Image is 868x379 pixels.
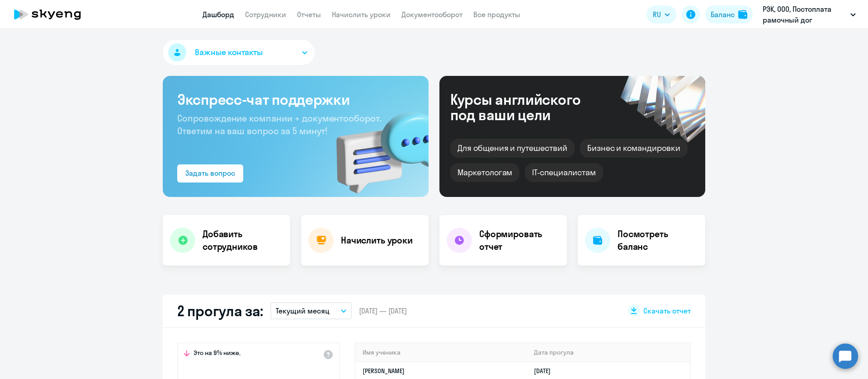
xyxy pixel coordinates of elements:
[203,228,283,253] h4: Добавить сотрудников
[763,4,847,25] p: РЭК, ООО, Постоплата рамочный дог
[758,4,860,25] button: РЭК, ООО, Постоплата рамочный дог
[653,9,661,20] span: RU
[450,139,575,158] div: Для общения и путешествий
[323,95,429,197] img: bg-img
[738,10,747,19] img: balance
[643,306,691,316] span: Скачать отчет
[618,228,698,253] h4: Посмотреть баланс
[177,90,414,108] h3: Экспресс-чат поддержки
[450,163,519,182] div: Маркетологам
[711,9,735,20] div: Баланс
[185,168,235,178] div: Задать вопрос
[341,234,413,247] h4: Начислить уроки
[297,10,321,19] a: Отчеты
[646,5,676,23] button: RU
[450,92,605,122] div: Курсы английского под ваши цели
[195,47,263,58] span: Важные контакты
[525,163,603,182] div: IT-специалистам
[276,305,330,316] p: Текущий месяц
[473,10,520,19] a: Все продукты
[193,349,241,360] span: Это на 9% ниже,
[177,302,263,320] h2: 2 прогула за:
[177,164,243,182] button: Задать вопрос
[203,10,234,19] a: Дашборд
[534,367,558,375] a: [DATE]
[705,5,753,23] button: Балансbalance
[332,10,391,19] a: Начислить уроки
[245,10,286,19] a: Сотрудники
[177,112,382,136] span: Сопровождение компании + документооборот. Ответим на ваш вопрос за 5 минут!
[359,306,407,316] span: [DATE] — [DATE]
[355,343,527,362] th: Имя ученика
[527,343,690,362] th: Дата прогула
[401,10,462,19] a: Документооборот
[580,139,688,158] div: Бизнес и командировки
[270,302,352,319] button: Текущий месяц
[363,367,405,375] a: [PERSON_NAME]
[163,40,315,65] button: Важные контакты
[479,228,560,253] h4: Сформировать отчет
